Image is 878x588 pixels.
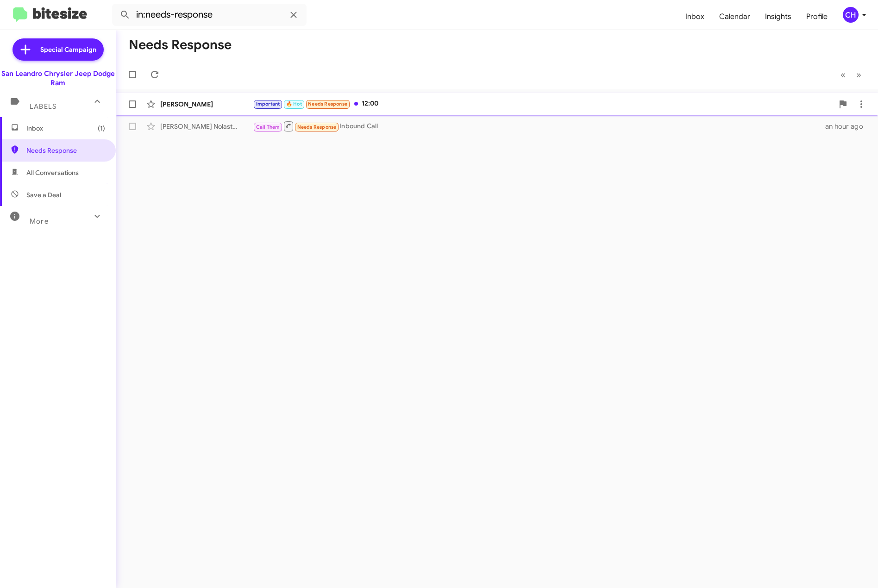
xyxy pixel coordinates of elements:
span: More [30,217,49,225]
span: (1) [98,124,105,133]
div: Inbound Call [253,120,825,132]
nav: Page navigation example [835,65,867,84]
div: [PERSON_NAME] Nolastname117713434 [160,122,253,131]
span: 🔥 Hot [286,101,302,107]
button: Previous [835,65,851,84]
a: Inbox [678,3,712,30]
div: [PERSON_NAME] [160,100,253,109]
span: Call Them [256,124,280,130]
a: Calendar [712,3,758,30]
span: » [856,69,861,81]
span: « [840,69,846,81]
div: 12:00 [253,99,834,109]
span: Needs Response [297,124,337,130]
span: Special Campaign [40,45,96,54]
a: Profile [799,3,835,30]
span: Important [256,101,280,107]
span: Labels [30,102,56,111]
input: Search [112,4,307,26]
div: CH [843,7,859,23]
span: Save a Deal [26,190,61,200]
a: Special Campaign [13,38,104,61]
span: Inbox [26,124,105,133]
button: Next [851,65,867,84]
span: All Conversations [26,168,79,177]
button: CH [835,7,868,23]
span: Needs Response [26,146,105,155]
div: an hour ago [825,122,871,131]
a: Insights [758,3,799,30]
h1: Needs Response [129,38,232,52]
span: Needs Response [308,101,347,107]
